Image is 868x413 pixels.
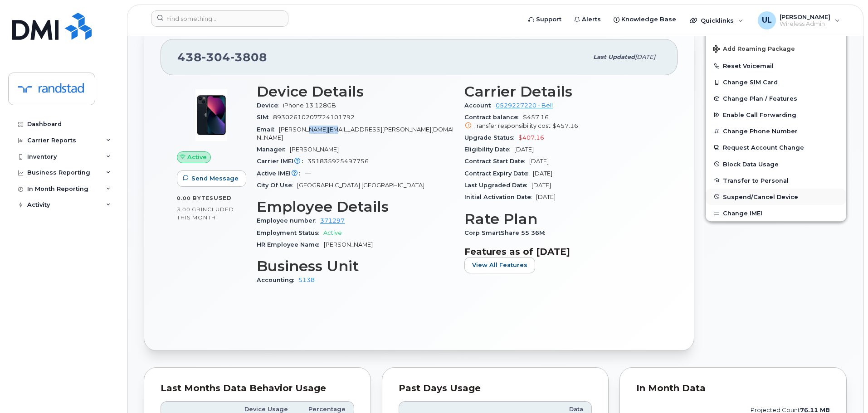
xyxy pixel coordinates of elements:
span: HR Employee Name [257,241,324,248]
span: [GEOGRAPHIC_DATA] [GEOGRAPHIC_DATA] [297,182,424,189]
span: Support [536,15,561,24]
span: Active IMEI [257,170,305,177]
span: Quicklinks [701,17,734,24]
span: City Of Use [257,182,297,189]
div: In Month Data [636,384,830,393]
span: [DATE] [532,182,551,189]
span: View All Features [472,261,527,269]
h3: Device Details [257,83,454,100]
h3: Carrier Details [464,83,661,100]
span: Active [323,229,342,236]
span: included this month [177,206,234,221]
span: used [214,194,232,201]
span: Transfer responsibility cost [473,122,551,129]
button: Block Data Usage [706,156,846,172]
span: Suspend/Cancel Device [723,193,798,200]
span: Knowledge Base [621,15,676,24]
a: 5138 [298,277,315,283]
button: Request Account Change [706,139,846,155]
span: [DATE] [529,158,549,165]
div: Last Months Data Behavior Usage [161,384,354,393]
span: [PERSON_NAME] [324,241,373,248]
span: Employment Status [257,229,323,236]
button: Send Message [177,170,246,187]
span: 3808 [230,50,267,64]
span: Carrier IMEI [257,158,307,165]
span: [DATE] [533,170,552,177]
span: Contract balance [464,114,523,121]
h3: Employee Details [257,199,454,215]
span: Employee number [257,217,320,224]
span: SIM [257,114,273,121]
span: iPhone 13 128GB [283,102,336,109]
button: Change Plan / Features [706,90,846,107]
span: 304 [202,50,230,64]
span: Initial Activation Date [464,194,536,200]
span: Last Upgraded Date [464,182,532,189]
span: Contract Start Date [464,158,529,165]
span: 3.00 GB [177,206,201,213]
span: [DATE] [514,146,534,153]
span: UL [762,15,772,26]
span: [DATE] [635,53,655,60]
button: Change SIM Card [706,74,846,90]
span: 438 [177,50,267,64]
span: 351835925497756 [307,158,369,165]
span: 89302610207724101792 [273,114,355,121]
h3: Features as of [DATE] [464,246,661,257]
span: Send Message [191,174,239,183]
span: Device [257,102,283,109]
button: Change IMEI [706,205,846,221]
div: Uraib Lakhani [751,11,846,29]
span: Corp SmartShare 55 36M [464,229,550,236]
span: Alerts [582,15,601,24]
span: 0.00 Bytes [177,195,214,201]
span: Upgrade Status [464,134,518,141]
button: Change Phone Number [706,123,846,139]
div: Quicklinks [683,11,750,29]
span: Eligibility Date [464,146,514,153]
span: $457.16 [464,114,661,130]
button: Enable Call Forwarding [706,107,846,123]
a: 371297 [320,217,345,224]
span: Change Plan / Features [723,95,797,102]
span: [PERSON_NAME] [290,146,339,153]
a: Support [522,10,568,29]
span: Wireless Admin [780,20,830,28]
span: $407.16 [518,134,544,141]
span: Email [257,126,279,133]
a: Alerts [568,10,607,29]
span: Active [187,153,207,161]
a: 0529227220 - Bell [496,102,553,109]
span: [PERSON_NAME] [780,13,830,20]
input: Find something... [151,10,288,27]
h3: Business Unit [257,258,454,274]
span: Accounting [257,277,298,283]
h3: Rate Plan [464,211,661,227]
span: Contract Expiry Date [464,170,533,177]
span: — [305,170,311,177]
span: Manager [257,146,290,153]
button: Transfer to Personal [706,172,846,189]
span: [DATE] [536,194,556,200]
span: Add Roaming Package [713,45,795,54]
button: Reset Voicemail [706,58,846,74]
span: Account [464,102,496,109]
span: Last updated [593,53,635,60]
button: Suspend/Cancel Device [706,189,846,205]
div: Past Days Usage [399,384,592,393]
span: $457.16 [552,122,578,129]
span: Enable Call Forwarding [723,112,796,118]
a: Knowledge Base [607,10,683,29]
span: [PERSON_NAME][EMAIL_ADDRESS][PERSON_NAME][DOMAIN_NAME] [257,126,454,141]
button: Add Roaming Package [706,39,846,58]
button: View All Features [464,257,535,273]
img: image20231002-3703462-1ig824h.jpeg [184,88,239,142]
